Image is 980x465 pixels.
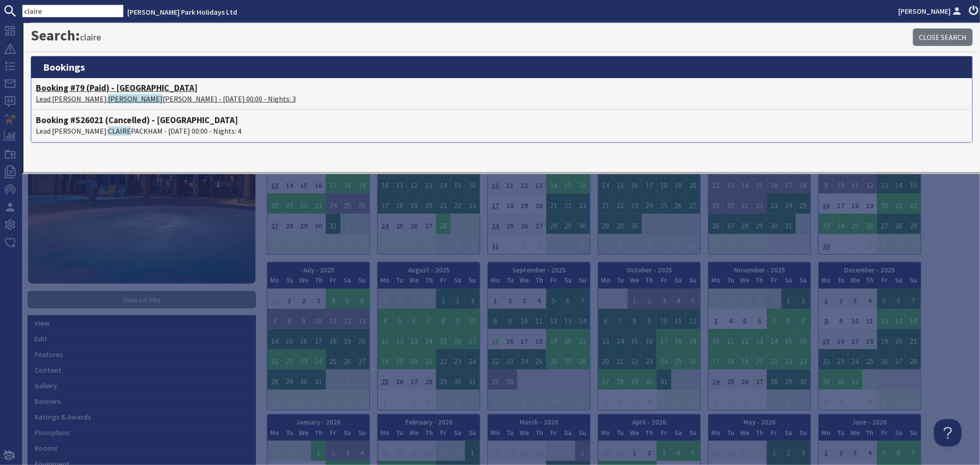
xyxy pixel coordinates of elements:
[642,173,657,193] td: 17
[517,275,532,289] th: We
[378,173,392,193] td: 10
[657,275,671,289] th: Fr
[465,289,480,309] td: 3
[355,309,369,329] td: 13
[848,214,863,234] td: 25
[4,450,15,461] img: staytech_i_w-64f4e8e9ee0a9c174fd5317b4b171b261742d2d393467e5bdba4413f4f884c10.svg
[833,275,848,289] th: Tu
[782,275,796,289] th: Sa
[767,193,782,214] td: 23
[546,275,561,289] th: Fr
[575,214,590,234] td: 30
[598,173,613,193] td: 14
[282,193,297,214] td: 21
[488,234,503,254] td: 31
[282,275,297,289] th: Tu
[267,275,282,289] th: Mo
[546,289,561,309] td: 5
[561,173,576,193] td: 15
[877,193,892,214] td: 20
[488,262,590,276] th: September - 2025
[517,193,532,214] td: 19
[465,309,480,329] td: 10
[796,275,810,289] th: Su
[392,309,407,329] td: 5
[862,193,877,214] td: 19
[598,262,700,276] th: October - 2025
[819,275,833,289] th: Mo
[532,214,546,234] td: 27
[436,173,451,193] td: 14
[340,214,355,234] td: 1
[311,214,326,234] td: 30
[297,289,312,309] td: 2
[326,173,340,193] td: 17
[906,214,921,234] td: 29
[311,193,326,214] td: 23
[488,289,503,309] td: 1
[561,289,576,309] td: 6
[642,193,657,214] td: 24
[708,234,723,254] td: 2
[436,309,451,329] td: 8
[767,173,782,193] td: 16
[28,291,256,308] a: View on Site
[546,173,561,193] td: 14
[642,289,657,309] td: 2
[297,309,312,329] td: 9
[392,275,407,289] th: Tu
[465,214,480,234] td: 2
[862,234,877,254] td: 3
[267,173,282,193] td: 13
[708,289,723,309] td: 27
[407,234,422,254] td: 5
[503,234,517,254] td: 1
[892,275,906,289] th: Sa
[378,214,392,234] td: 24
[819,193,833,214] td: 16
[598,275,613,289] th: Mo
[906,193,921,214] td: 22
[546,193,561,214] td: 21
[782,234,796,254] td: 7
[723,173,738,193] td: 13
[517,234,532,254] td: 2
[108,94,163,103] span: [PERSON_NAME]
[532,173,546,193] td: 13
[877,289,892,309] td: 5
[28,409,256,425] a: Ratings & Awards
[503,289,517,309] td: 2
[517,173,532,193] td: 12
[708,173,723,193] td: 12
[267,214,282,234] td: 27
[22,5,124,17] input: SEARCH
[436,289,451,309] td: 1
[378,234,392,254] td: 3
[561,193,576,214] td: 22
[28,393,256,409] a: Banners
[906,173,921,193] td: 15
[421,309,436,329] td: 7
[488,275,503,289] th: Mo
[36,125,968,136] p: Lead [PERSON_NAME]: PACKHAM - [DATE] 00:00 - Nights: 4
[613,234,628,254] td: 6
[833,173,848,193] td: 10
[862,214,877,234] td: 26
[311,289,326,309] td: 3
[628,193,642,214] td: 23
[326,234,340,254] td: 7
[421,275,436,289] th: Th
[488,193,503,214] td: 17
[671,193,686,214] td: 26
[862,289,877,309] td: 4
[598,214,613,234] td: 28
[671,173,686,193] td: 19
[297,193,312,214] td: 22
[282,173,297,193] td: 14
[892,234,906,254] td: 5
[848,275,863,289] th: We
[877,173,892,193] td: 13
[436,234,451,254] td: 7
[752,234,767,254] td: 5
[738,275,753,289] th: We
